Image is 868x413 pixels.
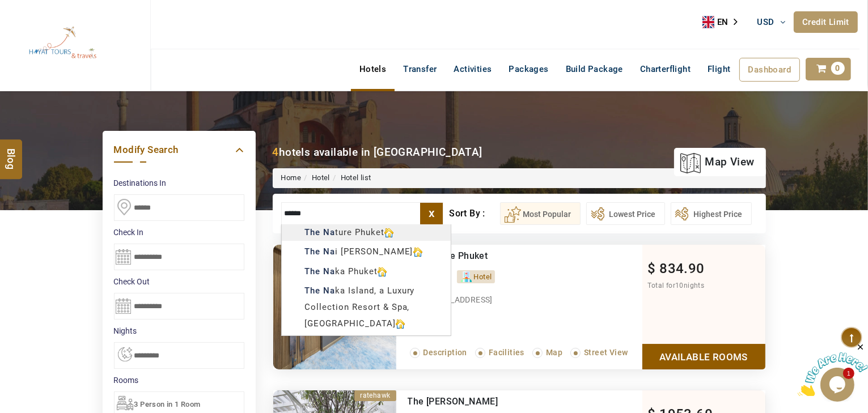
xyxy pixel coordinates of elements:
[323,286,335,296] b: Na
[557,58,632,80] a: Build Package
[282,283,451,332] div: ka Island, a Luxury Collection Resort & Spa, [GEOGRAPHIC_DATA]
[304,227,320,237] b: The
[420,295,493,304] span: [STREET_ADDRESS]
[395,58,445,80] a: Transfer
[282,224,451,241] div: ture Phuket
[114,142,244,157] a: Modify Search
[413,248,422,257] img: hotelicon.PNG
[748,65,791,75] span: Dashboard
[671,202,752,225] button: Highest Price
[708,64,730,74] span: Flight
[304,246,320,257] b: The
[323,266,335,276] b: Na
[546,348,562,357] span: Map
[446,58,501,80] a: Activities
[4,148,19,158] span: Blog
[273,146,279,159] b: 4
[831,62,845,75] span: 0
[351,58,395,80] a: Hotels
[114,276,244,287] label: Check Out
[304,286,320,296] b: The
[282,263,451,280] div: ka Phuket
[420,203,443,224] label: x
[323,227,335,237] b: Na
[702,14,746,31] a: EN
[114,325,244,337] label: nights
[378,267,387,276] img: hotelicon.PNG
[659,261,704,276] span: 834.90
[114,177,244,189] label: Destinations In
[699,58,739,80] a: Flight
[408,396,595,407] div: The Nai Harn
[384,228,393,237] img: hotelicon.PNG
[408,396,498,407] a: The [PERSON_NAME]
[648,261,656,276] span: $
[584,348,628,357] span: Street View
[273,144,482,160] div: hotels available in [GEOGRAPHIC_DATA]
[114,374,244,386] label: Rooms
[134,400,201,408] span: 3 Person in 1 Room
[281,173,302,182] a: Home
[114,227,244,238] label: Check In
[702,14,746,31] aside: Language selected: English
[408,250,595,262] div: The Nature Phuket
[474,273,492,281] span: Hotel
[330,173,371,184] li: Hotel list
[396,320,405,329] img: hotelicon.PNG
[354,390,396,401] div: ratehawk
[282,244,451,260] div: i [PERSON_NAME]
[449,202,499,225] div: Sort By :
[675,282,684,289] span: 10
[757,17,774,27] span: USD
[648,282,705,289] span: Total for nights
[304,266,320,276] b: The
[489,348,524,357] span: Facilities
[806,58,851,80] a: 0
[9,5,117,82] img: The Royal Line Holidays
[424,348,467,357] span: Description
[632,58,699,80] a: Charterflight
[312,173,330,182] a: Hotel
[642,344,765,369] a: Show Rooms
[702,14,746,31] div: Language
[586,202,665,225] button: Lowest Price
[501,58,557,80] a: Packages
[273,245,396,369] img: 5bb65b14104ad12017f83201229d98f5795e8201.jpeg
[798,342,868,396] iframe: chat widget
[680,150,754,174] a: map view
[640,64,691,74] span: Charterflight
[323,246,335,257] b: Na
[794,11,858,33] a: Credit Limit
[500,202,581,225] button: Most Popular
